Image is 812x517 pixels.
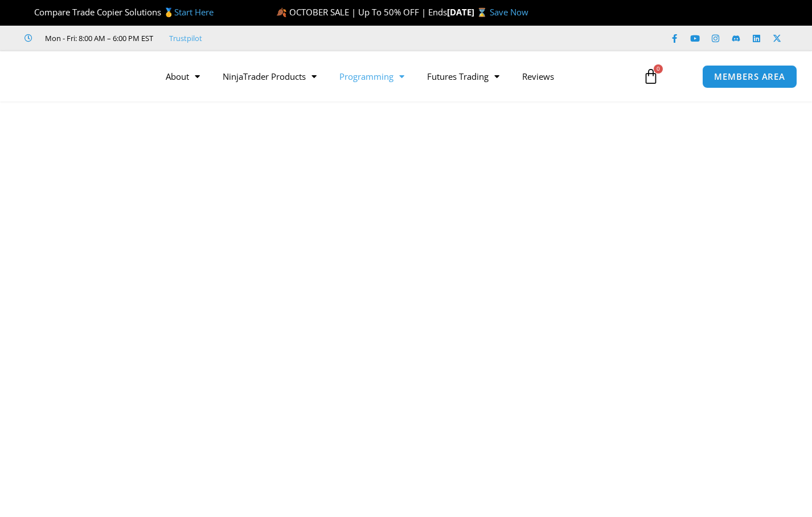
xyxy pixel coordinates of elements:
[19,56,142,97] img: LogoAI | Affordable Indicators – NinjaTrader
[24,6,214,18] span: Compare Trade Copier Solutions 🥇
[626,60,676,93] a: 0
[328,63,416,89] a: Programming
[169,31,202,45] a: Trustpilot
[154,63,634,89] nav: Menu
[714,72,785,81] span: MEMBERS AREA
[42,31,153,45] span: Mon - Fri: 8:00 AM – 6:00 PM EST
[702,65,797,88] a: MEMBERS AREA
[654,64,663,74] span: 0
[211,63,328,89] a: NinjaTrader Products
[447,6,490,18] strong: [DATE] ⌛
[416,63,511,89] a: Futures Trading
[511,63,565,89] a: Reviews
[490,6,528,18] a: Save Now
[25,8,34,17] img: 🏆
[174,6,214,18] a: Start Here
[276,6,447,18] span: 🍂 OCTOBER SALE | Up To 50% OFF | Ends
[154,63,211,89] a: About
